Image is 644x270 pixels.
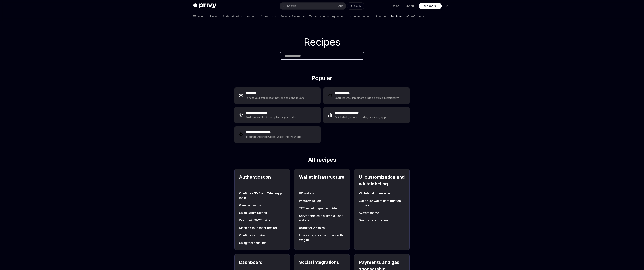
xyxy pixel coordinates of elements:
[359,211,405,215] a: System theme
[299,191,345,196] a: HD wallets
[193,3,216,9] img: dark logo
[234,156,410,165] h2: All recipes
[287,4,298,8] div: Search...
[299,233,345,242] a: Integrating smart accounts with Wagmi
[392,4,399,8] a: Demo
[239,226,285,230] a: Mocking tokens for testing
[445,3,451,9] button: Toggle dark mode
[359,199,405,208] a: Configure wallet confirmation modals
[419,3,442,9] a: Dashboard
[247,12,256,21] a: Wallets
[404,4,414,8] a: Support
[239,233,285,238] a: Configure cookies
[359,174,405,187] h2: UI customization and whitelabeling
[239,174,285,187] h2: Authentication
[406,12,424,21] a: API reference
[347,12,371,21] a: User management
[210,12,218,21] a: Basics
[246,115,298,120] div: Best tips and tricks to optimize your setup.
[338,4,343,7] span: Ctrl K
[239,203,285,208] a: Guest accounts
[239,211,285,215] a: Using OAuth tokens
[223,12,242,21] a: Authentication
[354,4,361,8] span: Ask AI
[359,218,405,223] a: Brand customization
[391,12,402,21] a: Recipes
[239,191,285,200] a: Configure SMS and WhatsApp login
[347,3,364,9] button: Ask AI
[323,87,410,104] a: **** **** ***Learn how to implement bridge onramp functionality.
[359,191,405,196] a: Whitelabel homepage
[309,12,343,21] a: Transaction management
[299,226,345,230] a: Using tier 2 chains
[280,3,346,9] button: Search...CtrlK
[261,12,276,21] a: Connectors
[335,96,399,100] div: Learn how to implement bridge onramp functionality.
[299,214,345,223] a: Server-side self-custodial user wallets
[299,199,345,203] a: Passkey wallets
[376,12,387,21] a: Security
[193,12,205,21] a: Welcome
[299,174,345,187] h2: Wallet infrastructure
[239,218,285,223] a: Worldcoin SIWE guide
[422,4,436,8] span: Dashboard
[280,12,305,21] a: Policies & controls
[299,206,345,211] a: TEE wallet migration guide
[246,135,302,139] div: Integrate Abstract Global Wallet into your app.
[234,87,321,104] a: **** ****Format your transaction payload to send tokens.
[239,241,285,245] a: Using test accounts
[246,96,305,100] div: Format your transaction payload to send tokens.
[234,75,410,83] h2: Popular
[335,115,386,120] div: Quickstart guide to building a trading app.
